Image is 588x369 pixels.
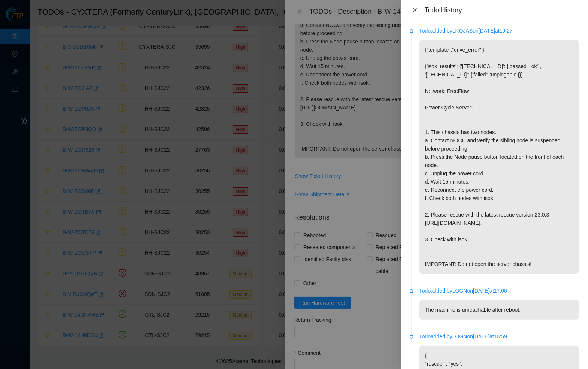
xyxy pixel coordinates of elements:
span: close [412,7,418,13]
p: {"template":"drive_error" } {'isok_results': {'[TECHNICAL_ID]': {'passed': 'ok'}, '[TECHNICAL_ID]... [419,40,579,274]
button: Close [409,7,420,14]
div: Todo History [424,6,579,14]
p: The machine is unreachable after reboot. [419,300,579,320]
p: Todo added by LOGN on [DATE] at 17:00 [419,287,579,295]
p: Todo added by LOGN on [DATE] at 16:59 [419,332,579,341]
p: Todo added by LROJAS on [DATE] at 19:27 [419,27,579,35]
